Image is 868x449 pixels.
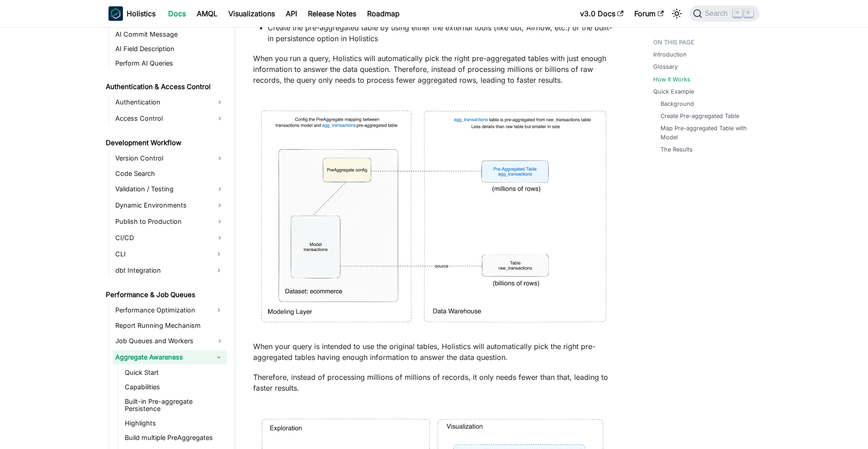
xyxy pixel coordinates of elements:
a: Highlights [122,417,227,430]
nav: Docs sidebar [99,27,235,449]
kbd: K [744,9,753,17]
a: AI Field Description [113,43,227,55]
a: Access Control [113,111,227,126]
a: Version Control [113,151,227,165]
a: Quick Start [122,366,227,379]
img: How it works - Pre-aggregate [253,95,617,338]
button: Expand sidebar category 'Performance Optimization' [211,303,227,317]
a: Performance Optimization [113,303,211,317]
a: Dynamic Environments [113,198,227,213]
a: HolisticsHolistics [108,6,156,21]
a: API [280,6,302,21]
a: Visualizations [223,6,280,21]
p: When your query is intended to use the original tables, Holistics will automatically pick the rig... [253,341,617,363]
a: Development Workflow [103,137,227,149]
p: Therefore, instead of processing millions of millions of records, it only needs fewer than that, ... [253,372,617,393]
a: Background [660,99,694,108]
li: Create the pre-aggregated table by using either the external tools (like dbt, Airflow, etc.) or t... [268,22,617,44]
a: Job Queues and Workers [113,334,227,348]
button: Collapse sidebar category 'Aggregate Awareness' [211,350,227,364]
a: Authentication [113,95,227,109]
a: How It Works [653,75,690,84]
kbd: ⌘ [733,9,742,17]
a: Code Search [113,167,227,180]
button: Switch between dark and light mode (currently light mode) [670,6,684,21]
a: CI/CD [113,231,227,245]
a: Roadmap [362,6,405,21]
a: Validation / Testing [113,182,227,196]
a: dbt Integration [113,263,211,278]
button: Expand sidebar category 'dbt Integration' [211,263,227,278]
a: Introduction [653,50,687,59]
a: v3.0 Docs [575,6,629,21]
b: Holistics [127,8,156,19]
img: Holistics [108,6,123,21]
a: Glossary [653,62,678,71]
span: Search [702,9,733,18]
a: Publish to Production [113,214,227,229]
a: Perform AI Queries [113,57,227,70]
a: Report Running Mechanism [113,319,227,332]
a: AI Commit Message [113,28,227,41]
a: Performance & Job Queues [103,288,227,301]
a: Release Notes [302,6,362,21]
a: Forum [629,6,669,21]
button: Search (Command+K) [689,5,759,22]
a: Quick Example [653,87,694,96]
a: CLI [113,247,211,261]
a: Docs [163,6,191,21]
button: Expand sidebar category 'CLI' [211,247,227,261]
a: Build multiple PreAggregates [122,431,227,444]
a: Built-in Pre-aggregate Persistence [122,395,227,415]
a: Map Pre-aggregated Table with Model [660,124,750,141]
a: Aggregate Awareness [113,350,211,364]
a: The Results [660,145,693,154]
a: Authentication & Access Control [103,80,227,93]
a: AMQL [191,6,223,21]
a: Capabilities [122,381,227,393]
a: Create Pre-aggregated Table [660,112,739,120]
p: When you run a query, Holistics will automatically pick the right pre-aggregated tables with just... [253,53,617,85]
